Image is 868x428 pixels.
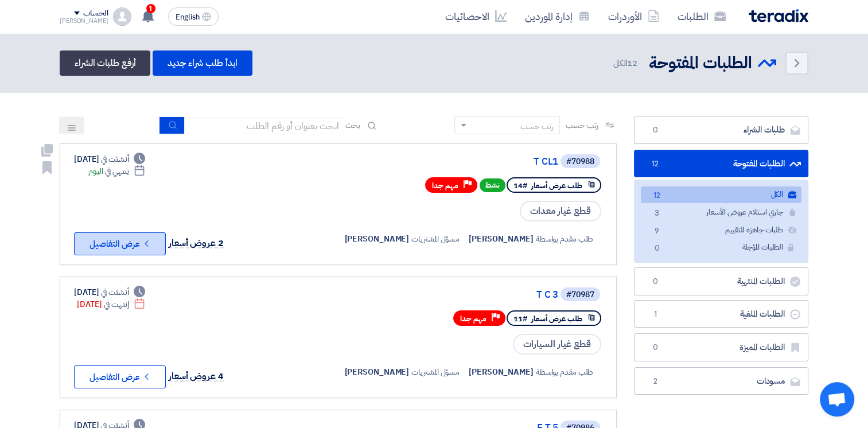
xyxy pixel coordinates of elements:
[634,116,808,144] a: طلبات الشراء0
[411,366,460,378] span: مسؤل المشتريات
[634,300,808,328] a: الطلبات الملغية1
[329,157,558,167] a: T CL1
[650,190,664,202] span: 12
[74,153,145,165] div: [DATE]
[60,18,108,24] div: [PERSON_NAME]
[74,365,166,388] button: عرض التفاصيل
[176,13,200,21] span: English
[648,342,662,353] span: 0
[469,366,534,378] span: [PERSON_NAME]
[648,376,662,387] span: 2
[634,267,808,295] a: الطلبات المنتهية0
[113,7,131,26] img: profile_test.png
[634,333,808,361] a: الطلبات المميزة0
[536,233,594,245] span: طلب مقدم بواسطة
[634,150,808,178] a: الطلبات المفتوحة12
[566,158,594,166] div: #70988
[627,57,637,69] span: 12
[634,367,808,395] a: مسودات2
[520,201,601,221] span: قطع غيار معدات
[566,119,598,131] span: رتب حسب
[77,298,145,310] div: [DATE]
[749,9,808,22] img: Teradix logo
[104,298,129,310] span: إنتهت في
[513,334,601,355] span: قطع غيار السيارات
[436,3,516,30] a: الاحصائيات
[344,366,409,378] span: [PERSON_NAME]
[60,50,150,76] a: أرفع طلبات الشراء
[650,243,664,255] span: 0
[613,57,640,70] span: الكل
[345,119,360,131] span: بحث
[153,50,252,76] a: ابدأ طلب شراء جديد
[169,369,224,383] span: 4 عروض أسعار
[650,208,664,220] span: 3
[513,180,527,191] span: #14
[480,178,505,192] span: نشط
[469,233,534,245] span: [PERSON_NAME]
[513,313,527,324] span: #11
[146,4,155,13] span: 1
[648,309,662,320] span: 1
[88,165,145,177] div: اليوم
[105,165,129,177] span: ينتهي في
[648,276,662,287] span: 0
[411,233,460,245] span: مسؤل المشتريات
[641,222,801,239] a: طلبات جاهزة للتقييم
[668,3,735,30] a: الطلبات
[648,158,662,170] span: 12
[820,382,854,417] a: Open chat
[432,180,458,191] span: مهم جدا
[536,366,594,378] span: طلب مقدم بواسطة
[168,7,219,26] button: English
[185,117,345,134] input: ابحث بعنوان أو رقم الطلب
[648,124,662,136] span: 0
[169,236,224,250] span: 2 عروض أسعار
[329,290,558,300] a: T C 3
[83,9,108,18] div: الحساب
[650,225,664,238] span: 9
[641,204,801,221] a: جاري استلام عروض الأسعار
[641,186,801,203] a: الكل
[516,3,599,30] a: إدارة الموردين
[344,233,409,245] span: [PERSON_NAME]
[566,291,594,299] div: #70987
[101,286,129,298] span: أنشئت في
[531,180,582,191] span: طلب عرض أسعار
[599,3,668,30] a: الأوردرات
[531,313,582,324] span: طلب عرض أسعار
[641,239,801,256] a: الطلبات المؤجلة
[520,120,554,133] div: رتب حسب
[74,286,145,298] div: [DATE]
[74,232,166,255] button: عرض التفاصيل
[101,153,129,165] span: أنشئت في
[649,52,752,75] h2: الطلبات المفتوحة
[460,313,486,324] span: مهم جدا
